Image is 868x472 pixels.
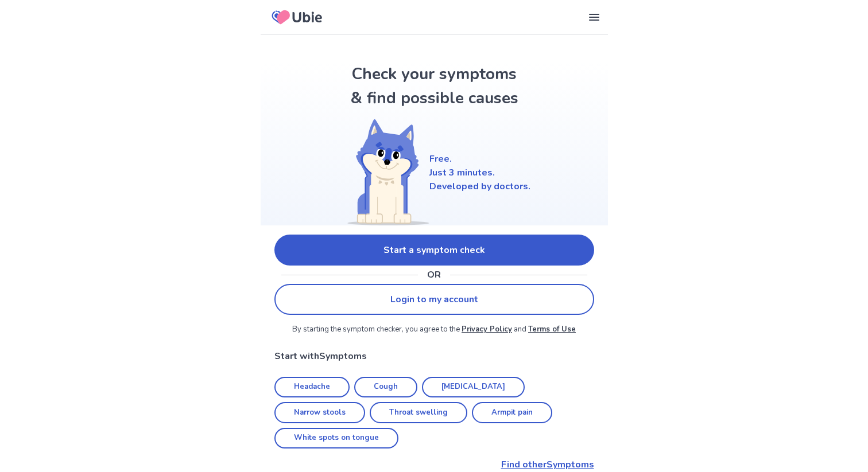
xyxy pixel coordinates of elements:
a: Narrow stools [274,402,365,423]
a: [MEDICAL_DATA] [422,377,525,398]
a: Start a symptom check [274,235,594,266]
p: Developed by doctors. [429,180,530,193]
a: Cough [354,377,417,398]
p: By starting the symptom checker, you agree to the and [274,324,594,336]
p: Start with Symptoms [274,349,594,363]
a: White spots on tongue [274,428,398,449]
p: Just 3 minutes. [429,166,530,180]
p: Find other Symptoms [274,458,594,471]
a: Find otherSymptoms [274,458,594,471]
p: Free. [429,152,530,166]
a: Terms of Use [528,324,576,334]
a: Headache [274,377,350,398]
img: Shiba (Welcome) [338,119,429,225]
h1: Check your symptoms & find possible causes [348,62,520,110]
a: Login to my account [274,284,594,315]
a: Privacy Policy [462,324,512,334]
a: Throat swelling [370,402,467,423]
p: OR [427,268,441,282]
a: Armpit pain [472,402,552,423]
